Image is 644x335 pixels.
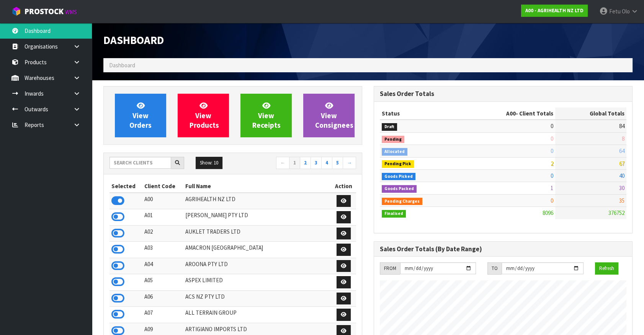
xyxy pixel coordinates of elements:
[382,160,414,168] span: Pending Pick
[551,184,553,192] span: 1
[183,225,331,242] td: AUKLET TRADERS LTD
[183,258,331,274] td: AROONA PTY LTD
[619,122,624,130] span: 84
[115,94,166,137] a: ViewOrders
[382,210,406,218] span: Finalised
[551,135,553,142] span: 0
[240,94,292,137] a: ViewReceipts
[142,290,183,307] td: A06
[142,209,183,226] td: A01
[110,157,171,169] input: Search clients
[183,290,331,307] td: ACS NZ PTY LTD
[619,172,624,179] span: 40
[619,147,624,154] span: 64
[25,7,64,16] span: ProStock
[300,157,311,169] a: 2
[109,62,135,69] span: Dashboard
[619,197,624,204] span: 35
[609,8,621,15] span: Fetu
[142,180,183,192] th: Client Code
[551,147,553,154] span: 0
[142,274,183,291] td: A05
[142,225,183,242] td: A02
[183,242,331,258] td: AMACRON [GEOGRAPHIC_DATA]
[487,262,502,275] div: TO
[622,8,630,15] span: Olo
[461,107,555,120] th: - Client Totals
[142,307,183,323] td: A07
[142,258,183,274] td: A04
[183,307,331,323] td: ALL TERRAIN GROUP
[551,197,553,204] span: 0
[543,209,553,216] span: 8096
[525,7,584,14] strong: A00 - AGRIHEALTH NZ LTD
[183,209,331,226] td: [PERSON_NAME] PTY LTD
[239,157,356,170] nav: Page navigation
[190,101,219,130] span: View Products
[382,136,404,143] span: Pending
[110,180,142,192] th: Selected
[332,157,343,169] a: 5
[178,94,229,137] a: ViewProducts
[382,185,417,193] span: Goods Packed
[382,198,422,205] span: Pending Charges
[183,193,331,209] td: AGRIHEALTH NZ LTD
[551,172,553,179] span: 0
[551,160,553,167] span: 2
[382,173,415,181] span: Goods Picked
[321,157,332,169] a: 4
[103,33,164,47] span: Dashboard
[315,101,353,130] span: View Consignees
[619,184,624,192] span: 30
[595,262,618,275] button: Refresh
[343,157,356,169] a: →
[619,160,624,167] span: 67
[252,101,281,130] span: View Receipts
[608,209,624,216] span: 376752
[521,5,588,17] a: A00 - AGRIHEALTH NZ LTD
[380,262,400,275] div: FROM
[183,180,331,192] th: Full Name
[183,274,331,291] td: ASPEX LIMITED
[380,246,626,253] h3: Sales Order Totals (By Date Range)
[380,107,461,120] th: Status
[551,122,553,130] span: 0
[276,157,289,169] a: ←
[289,157,300,169] a: 1
[196,157,222,169] button: Show: 10
[142,242,183,258] td: A03
[311,157,322,169] a: 3
[11,7,21,16] img: cube-alt.png
[129,101,152,130] span: View Orders
[380,90,626,98] h3: Sales Order Totals
[506,110,516,117] span: A00
[382,148,407,156] span: Allocated
[65,8,77,16] small: WMS
[382,123,397,131] span: Draft
[555,107,626,120] th: Global Totals
[331,180,356,192] th: Action
[303,94,355,137] a: ViewConsignees
[622,135,624,142] span: 8
[142,193,183,209] td: A00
